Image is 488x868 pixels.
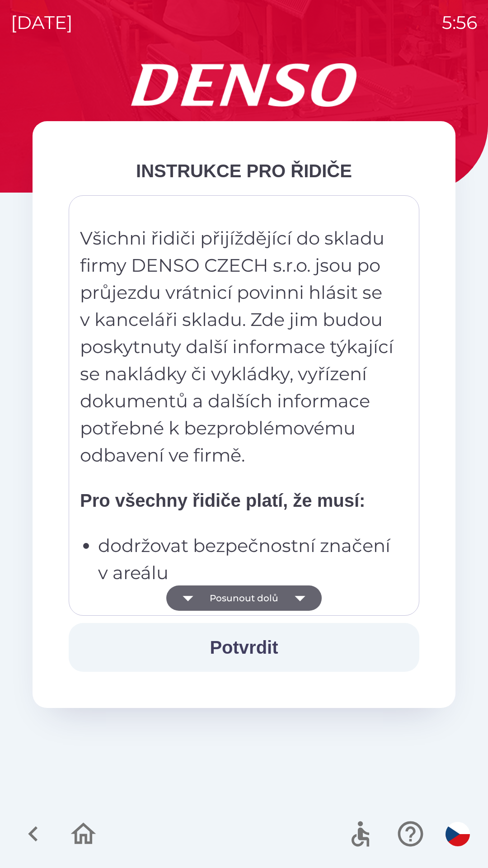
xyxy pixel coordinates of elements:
[80,225,395,469] p: Všichni řidiči přijíždějící do skladu firmy DENSO CZECH s.r.o. jsou po průjezdu vrátnicí povinni ...
[446,822,470,846] img: cs flag
[69,623,419,672] button: Potvrdit
[80,491,365,510] strong: Pro všechny řidiče platí, že musí:
[442,9,477,36] p: 5:56
[166,585,322,611] button: Posunout dolů
[69,157,419,184] div: INSTRUKCE PRO ŘIDIČE
[11,9,73,36] p: [DATE]
[33,63,455,107] img: Logo
[98,532,395,586] p: dodržovat bezpečnostní značení v areálu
